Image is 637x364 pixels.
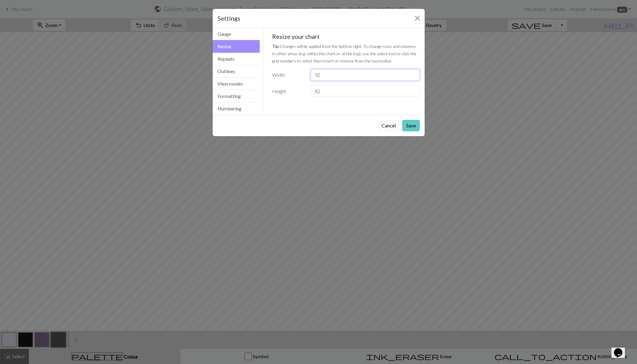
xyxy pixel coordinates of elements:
[272,44,280,49] strong: Tip:
[213,103,260,115] button: Numbering
[213,40,260,53] button: Resize
[213,28,260,40] button: Gauge
[611,340,631,358] iframe: chat widget
[402,120,420,131] button: Save
[213,65,260,78] button: Outlines
[213,53,260,65] button: Repeats
[213,90,260,103] button: Formatting
[272,33,420,40] h5: Resize your chart
[272,44,416,63] small: Changes will be applied from the bottom right. To change rows and columns in other areas (e.g. wi...
[269,86,307,97] label: Height
[378,120,400,131] button: Cancel
[413,13,422,23] button: Close
[213,78,260,90] button: View modes
[217,14,240,23] h5: Settings
[269,69,307,81] label: Width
